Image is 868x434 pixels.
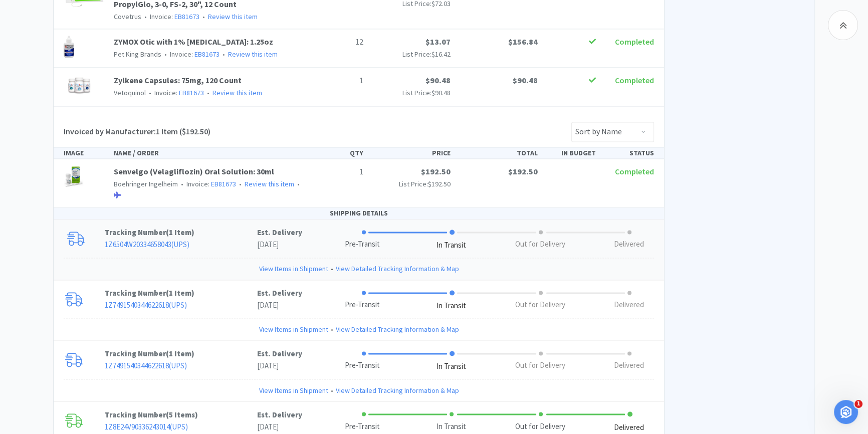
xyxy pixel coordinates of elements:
[178,179,236,188] span: Invoice:
[143,12,148,21] span: •
[147,88,153,97] span: •
[513,75,538,85] span: $90.48
[201,12,206,21] span: •
[105,408,258,420] p: Tracking Number ( )
[228,50,278,59] a: Review this item
[212,88,262,97] a: Review this item
[105,240,189,249] a: 1Z6504W20334658043(UPS)
[64,165,83,187] img: 43508918e9244bf1b798e015b59d3abd_599330.png
[179,179,185,188] span: •
[313,74,363,87] p: 1
[515,360,565,371] div: Out for Delivery
[205,88,211,97] span: •
[238,179,243,188] span: •
[834,400,858,424] iframe: Intercom live chat
[508,166,538,176] span: $192.50
[174,12,199,21] a: EB81673
[345,239,380,250] div: Pre-Transit
[110,147,309,158] div: NAME / ORDER
[425,75,451,85] span: $90.48
[614,421,644,433] div: Delivered
[437,300,466,312] div: In Transit
[345,299,380,311] div: Pre-Transit
[156,126,178,136] span: 1 Item
[854,400,862,408] span: 1
[114,50,161,59] span: Pet King Brands
[615,75,654,85] span: Completed
[105,348,258,360] p: Tracking Number ( )
[245,179,294,188] a: Review this item
[336,324,459,335] a: View Detailed Tracking Information & Map
[515,420,565,432] div: Out for Delivery
[313,36,363,49] p: 12
[259,324,328,335] a: View Items in Shipment
[515,299,565,311] div: Out for Delivery
[257,227,302,239] p: Est. Delivery
[328,263,336,274] span: •
[114,88,146,97] span: Vetoquinol
[313,165,363,178] p: 1
[64,125,210,138] h5: Invoiced by Manufacturer: ($192.50)
[437,420,466,432] div: In Transit
[169,228,191,237] span: 1 Item
[431,50,451,59] span: $16.42
[257,348,302,360] p: Est. Delivery
[542,147,600,158] div: IN BUDGET
[336,263,459,274] a: View Detailed Tracking Information & Map
[64,36,74,58] img: 74bc0d5607834175a5fd6d230464f6a0_29367.png
[114,179,178,188] span: Boehringer Ingelheim
[105,287,258,299] p: Tracking Number ( )
[141,12,199,21] span: Invoice:
[367,147,455,158] div: PRICE
[105,361,187,370] a: 1Z7491540344622618(UPS)
[221,50,227,59] span: •
[371,178,451,189] p: List Price:
[371,49,451,60] p: List Price:
[64,74,95,96] img: 12ca91db50da40c2a42f21e7fd8ec552_202396.png
[60,147,110,158] div: IMAGE
[437,240,466,251] div: In Transit
[114,12,141,21] span: Covetrus
[54,207,664,219] div: SHIPPING DETAILS
[114,166,274,176] a: Senvelgo (Velagliflozin) Oral Solution: 30ml
[328,384,336,395] span: •
[515,239,565,250] div: Out for Delivery
[105,227,258,239] p: Tracking Number ( )
[431,88,451,97] span: $90.48
[428,179,451,188] span: $192.50
[296,179,301,188] span: •
[259,263,328,274] a: View Items in Shipment
[208,12,258,21] a: Review this item
[179,88,204,97] a: EB81673
[309,147,367,158] div: QTY
[105,300,187,310] a: 1Z7491540344622618(UPS)
[345,360,380,371] div: Pre-Transit
[114,37,273,47] a: ZYMOX Otic with 1% [MEDICAL_DATA]: 1.25oz
[615,166,654,176] span: Completed
[257,287,302,299] p: Est. Delivery
[194,50,220,59] a: EB81673
[600,147,658,158] div: STATUS
[437,361,466,372] div: In Transit
[105,421,188,431] a: 1Z8E24V90336243014(UPS)
[257,408,302,420] p: Est. Delivery
[163,50,168,59] span: •
[211,179,236,188] a: EB81673
[614,299,644,311] div: Delivered
[161,50,220,59] span: Invoice:
[257,299,302,311] p: [DATE]
[146,88,204,97] span: Invoice:
[614,360,644,371] div: Delivered
[371,87,451,98] p: List Price:
[259,384,328,395] a: View Items in Shipment
[425,37,451,47] span: $13.07
[336,384,459,395] a: View Detailed Tracking Information & Map
[257,239,302,251] p: [DATE]
[169,349,191,358] span: 1 Item
[345,420,380,432] div: Pre-Transit
[508,37,538,47] span: $156.84
[169,409,195,419] span: 5 Items
[257,360,302,372] p: [DATE]
[615,37,654,47] span: Completed
[614,239,644,250] div: Delivered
